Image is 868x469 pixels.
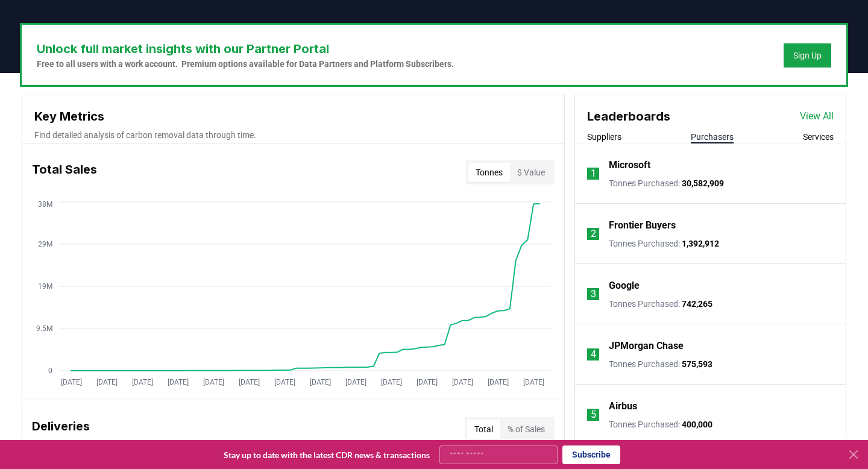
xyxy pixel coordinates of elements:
[803,131,834,143] button: Services
[609,158,650,172] a: Microsoft
[609,238,719,250] p: Tonnes Purchased :
[609,298,712,310] p: Tonnes Purchased :
[682,359,712,369] span: 575,593
[523,378,544,386] tspan: [DATE]
[691,131,734,143] button: Purchasers
[609,177,724,189] p: Tonnes Purchased :
[61,378,82,386] tspan: [DATE]
[37,40,454,58] h3: Unlock full market insights with our Partner Portal
[32,417,90,441] h3: Deliveries
[381,378,402,386] tspan: [DATE]
[609,399,637,414] a: Airbus
[37,58,454,70] p: Free to all users with a work account. Premium options available for Data Partners and Platform S...
[609,418,712,430] p: Tonnes Purchased :
[609,358,712,370] p: Tonnes Purchased :
[682,178,724,188] span: 30,582,909
[591,166,596,181] p: 1
[36,324,52,333] tspan: 9.5M
[467,420,500,439] button: Total
[310,378,331,386] tspan: [DATE]
[609,279,640,293] a: Google
[682,239,719,248] span: 1,392,912
[38,282,52,291] tspan: 19M
[239,378,260,386] tspan: [DATE]
[168,378,189,386] tspan: [DATE]
[591,287,596,301] p: 3
[34,107,552,125] h3: Key Metrics
[274,378,295,386] tspan: [DATE]
[488,378,509,386] tspan: [DATE]
[48,367,52,375] tspan: 0
[452,378,473,386] tspan: [DATE]
[132,378,153,386] tspan: [DATE]
[800,109,834,124] a: View All
[793,49,822,61] a: Sign Up
[468,163,510,182] button: Tonnes
[500,420,552,439] button: % of Sales
[784,43,831,68] button: Sign Up
[34,129,552,141] p: Find detailed analysis of carbon removal data through time.
[38,240,52,248] tspan: 29M
[591,227,596,241] p: 2
[417,378,438,386] tspan: [DATE]
[32,160,97,184] h3: Total Sales
[38,200,52,209] tspan: 38M
[591,408,596,422] p: 5
[682,299,712,309] span: 742,265
[345,378,366,386] tspan: [DATE]
[587,131,621,143] button: Suppliers
[96,378,118,386] tspan: [DATE]
[203,378,224,386] tspan: [DATE]
[609,218,676,233] a: Frontier Buyers
[510,163,552,182] button: $ Value
[591,347,596,362] p: 4
[609,339,684,353] a: JPMorgan Chase
[587,107,670,125] h3: Leaderboards
[682,420,712,429] span: 400,000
